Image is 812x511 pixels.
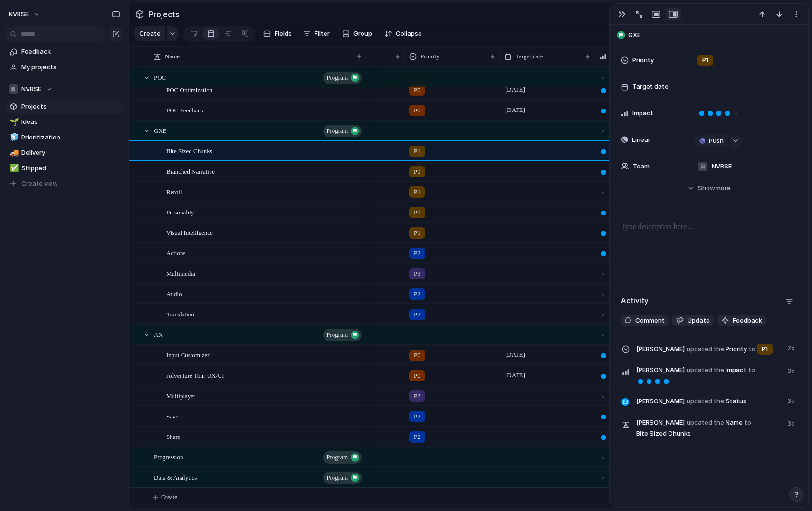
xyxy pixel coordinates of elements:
[323,72,362,84] button: program
[614,28,804,43] button: GXE
[414,208,420,217] span: P1
[166,410,178,421] span: Save
[165,52,180,61] span: Name
[632,56,654,65] span: Priority
[716,184,731,193] span: more
[636,417,782,438] span: Name Bite Sized Chunks
[420,52,439,61] span: Priority
[5,45,124,59] a: Feedback
[5,115,124,129] div: 🌱Ideas
[166,206,194,217] span: Personality
[21,84,41,94] span: NVRSE
[414,412,420,421] span: P2
[315,29,330,38] span: Filter
[762,344,768,354] span: P1
[166,227,213,238] span: Visual Intelligence
[414,167,420,177] span: P1
[21,63,120,72] span: My projects
[503,370,527,381] span: [DATE]
[712,162,732,171] span: NVRSE
[745,418,751,427] span: to
[21,47,120,56] span: Feedback
[702,56,708,65] span: P1
[326,328,348,342] span: program
[21,164,120,173] span: Shipped
[503,104,527,116] span: [DATE]
[381,26,426,41] button: Collapse
[9,133,18,142] button: 🧊
[698,184,715,193] span: Show
[353,29,372,38] span: Group
[166,186,182,197] span: Reroll
[414,228,420,238] span: P1
[694,135,728,147] button: Push
[687,365,724,375] span: updated the
[632,109,653,118] span: Impact
[326,124,348,138] span: program
[414,289,420,299] span: P2
[9,117,18,127] button: 🌱
[326,471,348,484] span: program
[636,344,685,354] span: [PERSON_NAME]
[146,6,182,23] span: Projects
[21,148,120,158] span: Delivery
[414,106,420,115] span: P0
[21,102,120,111] span: Projects
[414,269,420,279] span: P3
[154,329,163,340] span: AX
[5,60,124,74] a: My projects
[5,100,124,114] a: Projects
[748,365,755,375] span: to
[687,418,724,427] span: updated the
[139,29,161,38] span: Create
[687,397,724,406] span: updated the
[5,177,124,191] button: Create view
[414,147,420,156] span: P1
[326,451,348,464] span: program
[414,351,420,360] span: P0
[134,26,165,41] button: Create
[787,364,797,376] span: 3d
[154,72,166,83] span: POC
[10,117,17,128] div: 🌱
[10,163,17,174] div: ✅
[161,492,177,502] span: Create
[749,344,755,354] span: to
[337,26,377,41] button: Group
[672,315,714,327] button: Update
[4,7,45,22] button: NVRSE
[259,26,296,41] button: Fields
[632,135,650,145] span: Linear
[323,329,362,341] button: program
[396,29,422,38] span: Collapse
[166,288,182,299] span: Audio
[5,161,124,176] a: ✅Shipped
[9,9,29,19] span: NVRSE
[166,268,195,279] span: Multimedia
[709,136,724,146] span: Push
[5,82,124,96] button: NVRSE
[154,472,197,483] span: Data & Analytics
[636,365,685,375] span: [PERSON_NAME]
[628,30,804,40] span: GXE
[414,85,420,95] span: P0
[414,249,420,258] span: P2
[5,130,124,145] a: 🧊Prioritization
[516,52,543,61] span: Target date
[323,472,362,484] button: program
[5,146,124,160] a: 🚚Delivery
[503,349,527,361] span: [DATE]
[154,451,183,462] span: Progression
[9,148,18,158] button: 🚚
[621,315,669,327] button: Comment
[275,29,292,38] span: Fields
[166,104,203,115] span: POC Feedback
[414,310,420,319] span: P2
[636,397,685,406] span: [PERSON_NAME]
[787,342,797,353] span: 2d
[414,432,420,442] span: P2
[414,187,420,197] span: P1
[299,26,334,41] button: Filter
